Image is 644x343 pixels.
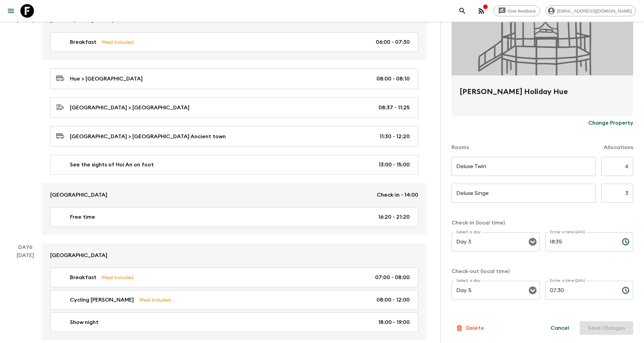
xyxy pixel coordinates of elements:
[528,286,537,295] button: Open
[50,155,418,175] a: See the sights of Hoi An on foot13:00 - 15:00
[70,132,226,141] p: [GEOGRAPHIC_DATA] > [GEOGRAPHIC_DATA] Ancient town
[550,229,585,235] label: Enter a time (24h)
[545,281,617,300] input: hh:mm
[70,296,134,304] p: Cycling [PERSON_NAME]
[619,235,632,249] button: Choose time, selected time is 6:35 PM
[376,75,410,83] p: 08:00 - 08:10
[452,157,596,176] input: eg. Tent on a jeep
[50,207,418,227] a: Free time16:20 - 21:20
[456,4,469,18] button: search adventures
[377,191,418,199] p: Check-in - 14:00
[379,161,410,169] p: 13:00 - 15:00
[102,38,133,46] p: Meal Included
[466,324,484,332] p: Delete
[42,243,426,268] a: [GEOGRAPHIC_DATA]
[50,32,418,52] a: BreakfastMeal Included06:00 - 07:30
[380,132,410,141] p: 11:30 - 12:20
[70,213,95,221] p: Free time
[456,278,480,284] label: Select a day
[50,68,418,89] a: Hue > [GEOGRAPHIC_DATA]08:00 - 08:10
[460,86,625,108] h2: [PERSON_NAME] Holiday Hue
[378,318,410,326] p: 18:00 - 19:00
[70,75,143,83] p: Hue > [GEOGRAPHIC_DATA]
[456,229,480,235] label: Select a day
[494,5,540,16] a: Give feedback
[550,278,585,284] label: Enter a time (24h)
[504,8,540,14] span: Give feedback
[50,191,107,199] p: [GEOGRAPHIC_DATA]
[70,104,189,112] p: [GEOGRAPHIC_DATA] > [GEOGRAPHIC_DATA]
[542,321,577,335] button: Cancel
[17,16,34,235] div: [DATE]
[50,290,418,310] a: Cycling [PERSON_NAME]Meal Included08:00 - 12:00
[528,237,537,247] button: Open
[70,318,98,326] p: Show night
[545,232,617,251] input: hh:mm
[139,296,171,304] p: Meal Included
[376,38,410,46] p: 06:00 - 07:30
[70,273,96,282] p: Breakfast
[379,104,410,112] p: 08:37 - 11:25
[452,267,633,275] p: Check-out (local time)
[50,268,418,287] a: BreakfastMeal Included07:00 - 08:00
[604,143,633,151] p: Allocations
[42,183,426,207] a: [GEOGRAPHIC_DATA]Check-in - 14:00
[102,274,133,281] p: Meal Included
[588,116,633,130] button: Change Property
[376,296,410,304] p: 08:00 - 12:00
[452,321,488,335] button: Delete
[8,243,42,251] p: Day 6
[375,273,410,282] p: 07:00 - 08:00
[50,97,418,118] a: [GEOGRAPHIC_DATA] > [GEOGRAPHIC_DATA]08:37 - 11:25
[50,251,107,259] p: [GEOGRAPHIC_DATA]
[588,119,633,127] p: Change Property
[50,126,418,147] a: [GEOGRAPHIC_DATA] > [GEOGRAPHIC_DATA] Ancient town11:30 - 12:20
[452,184,596,203] input: eg. Double superior treehouse
[70,38,96,46] p: Breakfast
[4,4,18,18] button: menu
[50,312,418,332] a: Show night18:00 - 19:00
[553,8,636,14] span: [EMAIL_ADDRESS][DOMAIN_NAME]
[452,143,469,151] p: Rooms
[619,284,632,297] button: Choose time, selected time is 7:30 AM
[452,219,633,227] p: Check-in (local time)
[70,161,154,169] p: See the sights of Hoi An on foot
[17,251,34,340] div: [DATE]
[546,5,636,16] div: [EMAIL_ADDRESS][DOMAIN_NAME]
[378,213,410,221] p: 16:20 - 21:20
